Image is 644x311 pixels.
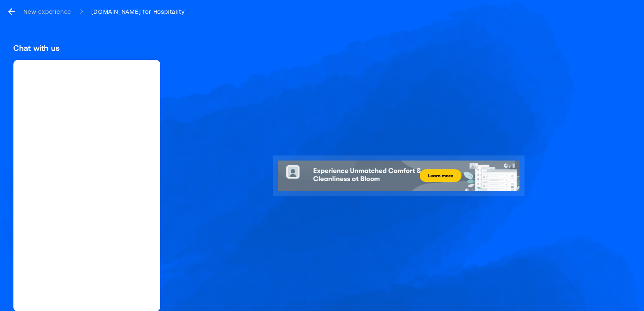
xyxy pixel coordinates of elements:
div: [DOMAIN_NAME] for Hospitality [91,8,184,16]
div: New experience [23,8,71,16]
svg: go back [7,7,17,17]
div: Chat with us [13,43,160,53]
